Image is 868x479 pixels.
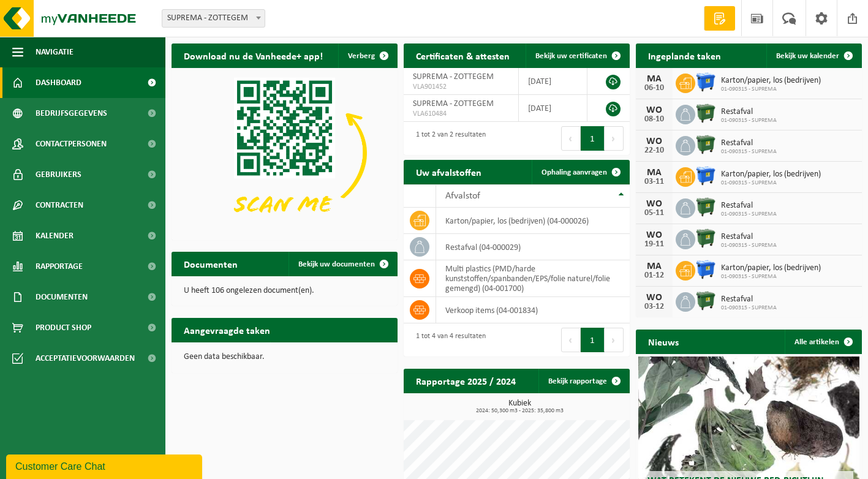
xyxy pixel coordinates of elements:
[561,126,581,151] button: Previous
[695,228,716,249] img: WB-1100-HPE-GN-01
[721,86,821,93] span: 01-090315 - SUPREMA
[642,168,666,178] div: MA
[721,201,777,211] span: Restafval
[410,399,630,414] h3: Kubiek
[413,72,494,81] span: SUPREMA - ZOTTEGEM
[642,271,666,280] div: 01-12
[404,43,522,67] h2: Certificaten & attesten
[404,369,528,393] h2: Rapportage 2025 / 2024
[642,293,666,303] div: WO
[642,230,666,240] div: WO
[642,178,666,186] div: 03-11
[413,82,509,92] span: VLA901452
[721,295,777,304] span: Restafval
[695,165,716,186] img: WB-1100-HPE-BE-01
[36,251,83,282] span: Rapportage
[172,68,398,238] img: Download de VHEPlus App
[695,72,716,92] img: WB-1100-HPE-BE-01
[721,117,777,124] span: 01-090315 - SUPREMA
[721,76,821,86] span: Karton/papier, los (bedrijven)
[642,303,666,311] div: 03-12
[410,326,486,353] div: 1 tot 4 van 4 resultaten
[721,263,821,273] span: Karton/papier, los (bedrijven)
[526,43,628,68] a: Bekijk uw certificaten
[538,369,628,393] a: Bekijk rapportage
[776,52,839,60] span: Bekijk uw kalender
[436,297,630,323] td: verkoop items (04-001834)
[766,43,861,68] a: Bekijk uw kalender
[519,95,587,122] td: [DATE]
[36,343,135,374] span: Acceptatievoorwaarden
[636,330,691,353] h2: Nieuws
[721,179,821,187] span: 01-090315 - SUPREMA
[695,259,716,280] img: WB-1100-HPE-BE-01
[542,168,607,176] span: Ophaling aanvragen
[721,211,777,218] span: 01-090315 - SUPREMA
[172,43,335,67] h2: Download nu de Vanheede+ app!
[162,10,265,27] span: SUPREMA - ZOTTEGEM
[413,109,509,119] span: VLA610484
[535,52,607,60] span: Bekijk uw certificaten
[721,273,821,281] span: 01-090315 - SUPREMA
[36,98,107,129] span: Bedrijfsgegevens
[404,160,494,184] h2: Uw afvalstoffen
[36,67,81,98] span: Dashboard
[721,304,777,312] span: 01-090315 - SUPREMA
[348,52,375,60] span: Verberg
[561,328,581,352] button: Previous
[413,99,494,108] span: SUPREMA - ZOTTEGEM
[298,260,375,268] span: Bekijk uw documenten
[172,318,282,342] h2: Aangevraagde taken
[642,105,666,115] div: WO
[636,43,733,67] h2: Ingeplande taken
[36,129,107,159] span: Contactpersonen
[721,242,777,249] span: 01-090315 - SUPREMA
[642,262,666,271] div: MA
[172,252,250,276] h2: Documenten
[721,170,821,179] span: Karton/papier, los (bedrijven)
[581,126,605,151] button: 1
[410,408,630,414] span: 2024: 50,300 m3 - 2025: 35,800 m3
[695,103,716,124] img: WB-1100-HPE-GN-01
[36,282,88,312] span: Documenten
[338,43,396,68] button: Verberg
[36,37,74,67] span: Navigatie
[436,234,630,260] td: restafval (04-000029)
[695,197,716,217] img: WB-1100-HPE-GN-01
[519,68,587,95] td: [DATE]
[36,159,81,190] span: Gebruikers
[184,287,385,295] p: U heeft 106 ongelezen document(en).
[36,190,83,221] span: Contracten
[6,452,205,479] iframe: chat widget
[721,138,777,148] span: Restafval
[289,252,396,276] a: Bekijk uw documenten
[785,330,861,354] a: Alle artikelen
[436,260,630,297] td: multi plastics (PMD/harde kunststoffen/spanbanden/EPS/folie naturel/folie gemengd) (04-001700)
[605,328,624,352] button: Next
[436,208,630,234] td: karton/papier, los (bedrijven) (04-000026)
[184,353,385,361] p: Geen data beschikbaar.
[642,209,666,217] div: 05-11
[410,125,486,152] div: 1 tot 2 van 2 resultaten
[36,312,91,343] span: Product Shop
[695,290,716,311] img: WB-1100-HPE-GN-01
[721,148,777,156] span: 01-090315 - SUPREMA
[581,328,605,352] button: 1
[642,74,666,84] div: MA
[642,199,666,209] div: WO
[162,9,265,28] span: SUPREMA - ZOTTEGEM
[721,232,777,242] span: Restafval
[642,146,666,155] div: 22-10
[605,126,624,151] button: Next
[642,137,666,146] div: WO
[721,107,777,117] span: Restafval
[642,115,666,124] div: 08-10
[36,221,74,251] span: Kalender
[642,240,666,249] div: 19-11
[445,191,480,201] span: Afvalstof
[532,160,628,184] a: Ophaling aanvragen
[695,134,716,155] img: WB-1100-HPE-GN-01
[642,84,666,92] div: 06-10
